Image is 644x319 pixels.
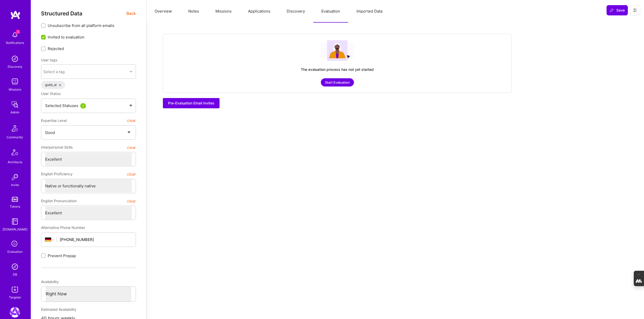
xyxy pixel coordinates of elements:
[610,8,625,13] span: Save
[41,57,57,62] label: User tags
[7,134,23,140] div: Community
[41,10,82,17] span: Structured Data
[60,233,132,246] input: +1 (000) 000-0000
[12,197,18,202] img: tokens
[321,78,354,86] button: Start Evaluation
[168,101,214,106] span: Pre-Evaluation Email Invites
[41,169,73,179] span: English Proficiency
[41,116,67,125] span: Expertise Level
[16,30,20,34] span: 3
[10,99,20,110] img: admin teamwork
[48,253,76,258] span: Prevent Prepay
[8,159,22,165] div: Architects
[130,70,132,73] i: icon Chevron
[41,143,73,152] span: Interpersonal Skills
[8,307,21,317] a: A.Team: Leading A.Team's Marketing & DemandGen
[41,196,77,206] span: English Pronunciation
[127,116,136,125] button: clear
[48,23,114,28] span: Unsubscribe from all platform emails
[126,10,136,17] span: Back
[10,216,20,227] img: guide book
[41,81,65,89] div: guild_ai
[45,103,78,108] span: Selected Statuses
[9,295,21,300] div: Targeter
[127,169,136,179] button: clear
[41,277,136,286] div: Availability
[9,122,21,134] img: Community
[11,182,19,188] div: Invite
[127,196,136,206] button: clear
[48,34,84,40] span: Invited to evaluation
[10,10,21,20] img: logo
[10,54,20,64] img: discovery
[43,69,65,74] div: Select a tag
[10,172,20,182] img: Invite
[163,98,220,108] button: Pre-Evaluation Email Invites
[607,5,628,15] button: Save
[13,272,17,277] div: DB
[48,46,64,51] span: Rejected
[10,239,20,249] i: icon SelectionTeam
[10,30,20,40] img: bell
[127,143,136,152] button: clear
[6,40,24,45] div: Notifications
[8,64,22,69] div: Discovery
[3,227,27,232] div: [DOMAIN_NAME]
[10,204,20,209] div: Tokens
[9,87,21,92] div: Missions
[41,91,61,96] span: User Status
[9,147,21,159] img: Architects
[10,76,20,87] img: teamwork
[41,225,85,230] span: Alternative Phone Number
[10,284,20,295] img: Skill Targeter
[11,110,19,115] div: Admin
[80,103,86,109] div: 2
[301,67,374,72] div: The evaluation process has not yet started
[10,307,20,317] img: A.Team: Leading A.Team's Marketing & DemandGen
[10,262,20,272] img: Admin Search
[7,249,23,254] div: Evaluation
[41,305,136,314] div: Estimated Availability
[59,84,61,86] i: icon Close
[129,105,132,107] img: caret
